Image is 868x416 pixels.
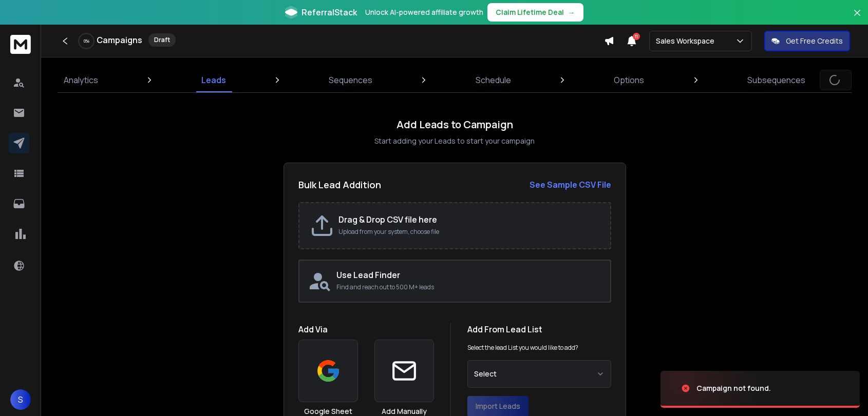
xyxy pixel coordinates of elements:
button: S [10,389,31,410]
span: ReferralStack [301,6,357,18]
div: Campaign not found. [696,383,771,393]
p: Analytics [64,74,98,86]
p: Schedule [476,74,511,86]
a: Sequences [323,68,379,92]
span: → [568,7,575,17]
h2: Drag & Drop CSV file here [338,213,600,226]
p: Options [614,74,644,86]
img: image [661,361,763,416]
h1: Add Leads to Campaign [397,117,513,132]
p: Get Free Credits [786,36,843,46]
p: Find and reach out to 500 M+ leads [336,283,602,291]
a: Options [608,68,650,92]
p: Unlock AI-powered affiliate growth [365,7,483,17]
p: Select the lead List you would like to add? [467,344,578,352]
div: Draft [148,33,176,47]
strong: See Sample CSV File [530,179,611,190]
h1: Campaigns [97,34,142,46]
a: Leads [195,68,232,92]
h1: Add From Lead List [467,323,611,335]
h2: Bulk Lead Addition [298,177,381,192]
span: Select [474,369,497,379]
a: Subsequences [741,68,812,92]
button: Get Free Credits [764,31,850,51]
p: Subsequences [747,74,805,86]
p: Sales Workspace [656,36,719,46]
p: Upload from your system, choose file [338,228,600,236]
a: Schedule [469,68,517,92]
button: Claim Lifetime Deal→ [487,3,583,22]
h2: Use Lead Finder [336,269,602,281]
p: Sequences [329,74,372,86]
h1: Add Via [298,323,434,335]
a: See Sample CSV File [530,179,611,191]
p: Leads [201,74,226,86]
p: 0 % [84,38,89,44]
button: Close banner [851,6,864,31]
p: Start adding your Leads to start your campaign [374,136,535,146]
a: Analytics [58,68,104,92]
span: 11 [633,33,640,40]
